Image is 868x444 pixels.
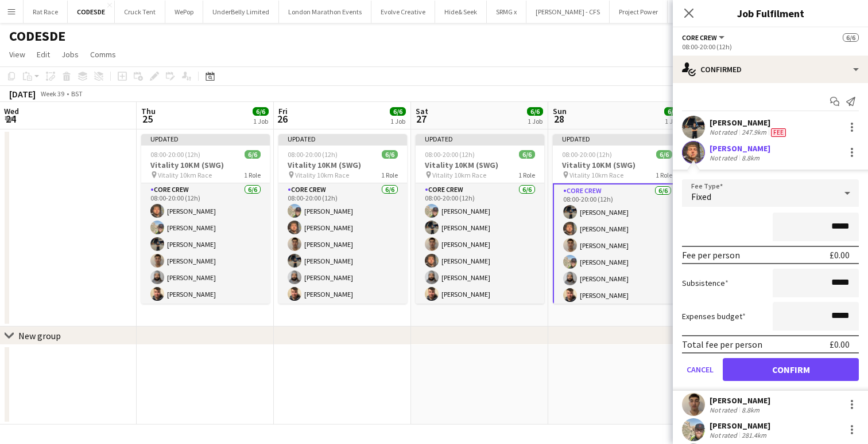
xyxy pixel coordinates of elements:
span: 1 Role [518,171,535,179]
div: 1 Job [253,117,268,125]
h3: Vitality 10KM (SWG) [141,160,270,170]
span: Sun [553,106,567,116]
div: 08:00-20:00 (12h) [682,42,859,51]
div: [PERSON_NAME] [710,395,770,406]
app-job-card: Updated08:00-20:00 (12h)6/6Vitality 10KM (SWG) Vitality 10km Race1 RoleCore Crew6/608:00-20:00 (1... [141,134,270,304]
div: Not rated [710,431,739,439]
span: 6/6 [390,107,406,116]
span: Sat [416,106,428,116]
span: 08:00-20:00 (12h) [150,150,200,159]
h3: Vitality 10KM (SWG) [416,160,544,170]
div: Not rated [710,128,739,137]
label: Subsistence [682,278,728,288]
div: £0.00 [830,339,850,350]
span: 6/6 [519,150,535,159]
div: New group [18,330,61,341]
span: Fri [278,106,288,116]
div: Updated [416,134,544,143]
app-job-card: Updated08:00-20:00 (12h)6/6Vitality 10KM (SWG) Vitality 10km Race1 RoleCore Crew6/608:00-20:00 (1... [416,134,544,304]
span: Core Crew [682,33,717,42]
span: 6/6 [253,107,269,116]
span: 6/6 [656,150,672,159]
span: Wed [4,106,19,116]
span: Vitality 10km Race [158,171,212,179]
span: 25 [139,112,156,125]
span: Fee [771,128,786,137]
a: Jobs [57,47,83,62]
div: [PERSON_NAME] [710,421,770,431]
div: 281.4km [739,431,769,439]
button: SRMG x [487,1,526,23]
div: Crew has different fees then in role [769,128,788,137]
span: 6/6 [245,150,261,159]
div: 8.8km [739,154,762,162]
div: BST [71,89,83,98]
span: 6/6 [382,150,398,159]
div: Fee per person [682,249,740,261]
div: [PERSON_NAME] [710,117,788,128]
span: Edit [37,49,50,60]
span: Vitality 10km Race [569,171,623,179]
span: 1 Role [656,171,672,179]
div: Updated [553,134,681,143]
a: Comms [86,47,121,62]
span: 08:00-20:00 (12h) [288,150,338,159]
span: Thu [141,106,156,116]
h3: Job Fulfilment [673,6,868,21]
button: Hide& Seek [435,1,487,23]
span: Vitality 10km Race [432,171,486,179]
button: London Marathon Events [279,1,371,23]
span: Comms [90,49,116,60]
span: 6/6 [664,107,680,116]
button: WePop [165,1,203,23]
div: [PERSON_NAME] [710,143,770,154]
span: 24 [2,112,19,125]
h3: Vitality 10KM (SWG) [278,160,407,170]
span: 6/6 [843,33,859,42]
button: UnderBelly Limited [203,1,279,23]
span: 26 [277,112,288,125]
div: 247.9km [739,128,769,137]
span: 08:00-20:00 (12h) [425,150,475,159]
div: 1 Job [528,117,542,125]
label: Expenses budget [682,311,746,321]
div: 8.8km [739,406,762,414]
app-card-role: Core Crew6/608:00-20:00 (12h)[PERSON_NAME][PERSON_NAME][PERSON_NAME][PERSON_NAME][PERSON_NAME][PE... [278,183,407,305]
button: [PERSON_NAME] - CFS [526,1,610,23]
div: £0.00 [830,249,850,261]
button: Core Crew [682,33,726,42]
span: Fixed [691,191,711,202]
button: Human Race [668,1,725,23]
button: Evolve Creative [371,1,435,23]
app-card-role: Core Crew6/608:00-20:00 (12h)[PERSON_NAME][PERSON_NAME][PERSON_NAME][PERSON_NAME][PERSON_NAME][PE... [553,183,681,308]
button: Project Power [610,1,668,23]
app-job-card: Updated08:00-20:00 (12h)6/6Vitality 10KM (SWG) Vitality 10km Race1 RoleCore Crew6/608:00-20:00 (1... [278,134,407,304]
button: Cancel [682,358,718,381]
span: Jobs [61,49,79,60]
span: 6/6 [527,107,543,116]
span: View [9,49,25,60]
div: 1 Job [390,117,405,125]
span: Vitality 10km Race [295,171,349,179]
button: Rat Race [24,1,68,23]
span: 08:00-20:00 (12h) [562,150,612,159]
app-card-role: Core Crew6/608:00-20:00 (12h)[PERSON_NAME][PERSON_NAME][PERSON_NAME][PERSON_NAME][PERSON_NAME][PE... [416,183,544,305]
a: Edit [32,47,55,62]
span: 28 [551,112,567,125]
h3: Vitality 10KM (SWG) [553,160,681,170]
app-job-card: Updated08:00-20:00 (12h)6/6Vitality 10KM (SWG) Vitality 10km Race1 RoleCore Crew6/608:00-20:00 (1... [553,134,681,304]
div: Updated [278,134,407,143]
div: [DATE] [9,88,36,100]
button: Confirm [723,358,859,381]
span: 1 Role [381,171,398,179]
div: Confirmed [673,56,868,83]
div: Updated [141,134,270,143]
button: CODESDE [68,1,115,23]
h1: CODESDE [9,27,65,45]
div: 1 Job [665,117,680,125]
div: Not rated [710,406,739,414]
